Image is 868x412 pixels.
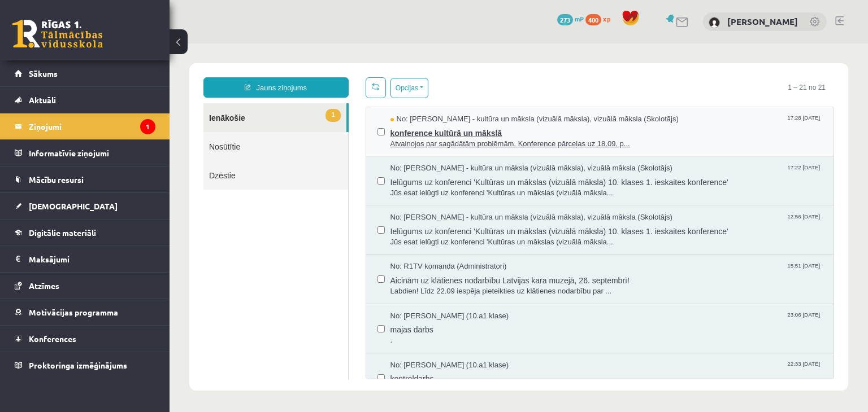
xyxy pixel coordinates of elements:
[15,166,155,192] a: Mācību resursi
[221,317,653,352] a: No: [PERSON_NAME] (10.a1 klase) 22:33 [DATE] kontroldarbs
[29,201,118,211] span: [DEMOGRAPHIC_DATA]
[29,334,76,344] span: Konferences
[221,268,340,278] span: No: [PERSON_NAME] (10.a1 klase)
[34,89,179,117] a: Nosūtītie
[221,169,503,179] span: No: [PERSON_NAME] - kultūra un māksla (vizuālā māksla), vizuālā māksla (Skolotājs)
[29,174,84,185] span: Mācību resursi
[221,229,653,243] span: Aicinām uz klātienes nodarbību Latvijas kara muzejā, 26. septembrī!
[221,120,503,130] span: No: [PERSON_NAME] - kultūra un māksla (vizuālā māksla), vizuālā māksla (Skolotājs)
[29,68,58,78] span: Sākums
[615,317,653,325] span: 22:33 [DATE]
[15,273,155,299] a: Atzīmes
[15,140,155,166] a: Informatīvie ziņojumi
[221,194,653,204] span: Jūs esat ielūgti uz konferenci 'Kultūras un mākslas (vizuālā māksla...
[221,144,653,155] span: Jūs esat ielūgti uz konferenci 'Kultūras un mākslas (vizuālā māksla...
[29,140,155,166] legend: Informatīvie ziņojumi
[615,71,653,79] span: 17:28 [DATE]
[615,268,653,276] span: 23:06 [DATE]
[29,246,155,272] legend: Maksājumi
[15,326,155,352] a: Konferences
[15,87,155,113] a: Aktuāli
[221,120,653,155] a: No: [PERSON_NAME] - kultūra un māksla (vizuālā māksla), vizuālā māksla (Skolotājs) 17:22 [DATE] I...
[221,71,653,106] a: No: [PERSON_NAME] - kultūra un māksla (vizuālā māksla), vizuālā māksla (Skolotājs) 17:28 [DATE] k...
[34,34,179,54] a: Jauns ziņojums
[29,280,59,291] span: Atzīmes
[221,243,653,253] span: Labdien! Līdz 22.09 iespēja pieteikties uz klātienes nodarbību par ...
[221,317,340,327] span: No: [PERSON_NAME] (10.a1 klase)
[615,169,653,177] span: 12:56 [DATE]
[557,14,573,25] span: 273
[15,352,155,378] a: Proktoringa izmēģinājums
[221,268,653,303] a: No: [PERSON_NAME] (10.a1 klase) 23:06 [DATE] majas darbs .
[15,193,155,219] a: [DEMOGRAPHIC_DATA]
[221,292,653,303] span: .
[709,17,720,28] img: Angelisa Kuzņecova
[29,307,118,317] span: Motivācijas programma
[221,218,337,229] span: No: R1TV komanda (Administratori)
[221,278,653,292] span: majas darbs
[575,14,584,23] span: mP
[15,220,155,246] a: Digitālie materiāli
[221,81,653,95] span: konference kultūrā un mākslā
[221,95,653,106] span: Atvainojos par sagādātām problēmām. Konference pārceļas uz 18.09. p...
[221,130,653,144] span: Ielūgums uz konferenci 'Kultūras un mākslas (vizuālā māksla) 10. klases 1. ieskaites konference'
[727,16,798,27] a: [PERSON_NAME]
[221,71,509,81] span: No: [PERSON_NAME] - kultūra un māksla (vizuālā māksla), vizuālā māksla (Skolotājs)
[615,218,653,226] span: 15:51 [DATE]
[557,14,584,23] a: 273 mP
[15,113,155,139] a: Ziņojumi1
[15,60,155,86] a: Sākums
[603,14,610,23] span: xp
[140,119,155,134] i: 1
[12,20,103,48] a: Rīgas 1. Tālmācības vidusskola
[29,360,127,370] span: Proktoringa izmēģinājums
[34,60,177,89] a: 1Ienākošie
[615,120,653,128] span: 17:22 [DATE]
[29,227,96,238] span: Digitālie materiāli
[34,117,179,146] a: Dzēstie
[15,246,155,272] a: Maksājumi
[221,179,653,194] span: Ielūgums uz konferenci 'Kultūras un mākslas (vizuālā māksla) 10. klases 1. ieskaites konference'
[156,65,171,78] span: 1
[221,34,259,55] button: Opcijas
[15,299,155,325] a: Motivācijas programma
[221,218,653,253] a: No: R1TV komanda (Administratori) 15:51 [DATE] Aicinām uz klātienes nodarbību Latvijas kara muzej...
[221,169,653,204] a: No: [PERSON_NAME] - kultūra un māksla (vizuālā māksla), vizuālā māksla (Skolotājs) 12:56 [DATE] I...
[29,95,56,105] span: Aktuāli
[585,14,601,25] span: 400
[221,327,653,341] span: kontroldarbs
[585,14,616,23] a: 400 xp
[610,34,665,54] span: 1 – 21 no 21
[29,113,155,139] legend: Ziņojumi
